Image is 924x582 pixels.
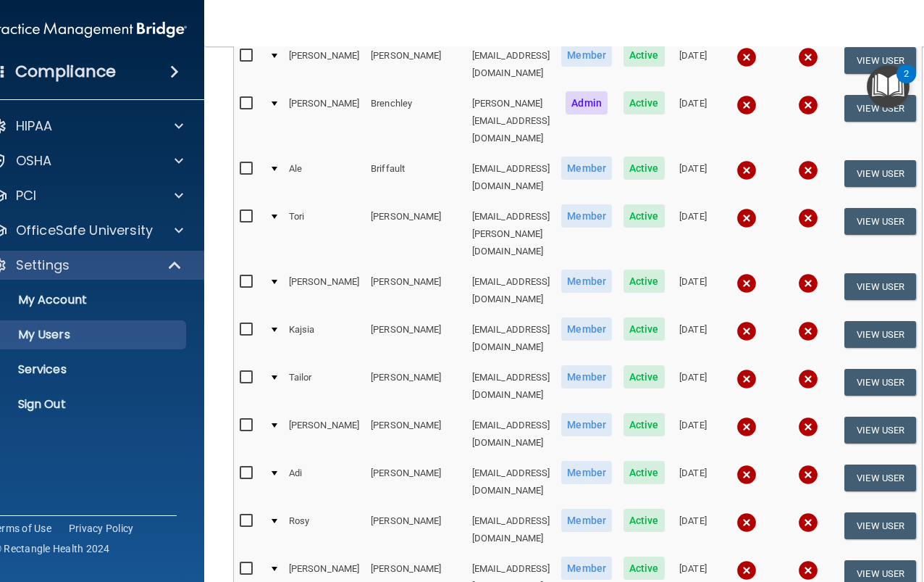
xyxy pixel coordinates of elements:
[15,62,116,82] h4: Compliance
[365,267,466,315] td: [PERSON_NAME]
[466,410,556,458] td: [EMAIL_ADDRESS][DOMAIN_NAME]
[69,521,134,536] a: Privacy Policy
[844,208,916,235] button: View User
[844,465,916,491] button: View User
[623,43,665,67] span: Active
[736,417,757,437] img: cross.ca9f0e7f.svg
[566,91,608,115] span: Admin
[671,315,716,362] td: [DATE]
[736,465,757,485] img: cross.ca9f0e7f.svg
[365,458,466,506] td: [PERSON_NAME]
[16,117,53,135] p: HIPAA
[671,362,716,410] td: [DATE]
[623,557,665,580] span: Active
[671,410,716,458] td: [DATE]
[561,365,612,388] span: Member
[466,154,556,201] td: [EMAIL_ADDRESS][DOMAIN_NAME]
[671,41,716,88] td: [DATE]
[283,315,365,362] td: Kajsia
[798,47,818,67] img: cross.ca9f0e7f.svg
[365,315,466,362] td: [PERSON_NAME]
[736,95,757,115] img: cross.ca9f0e7f.svg
[798,321,818,341] img: cross.ca9f0e7f.svg
[904,74,909,93] div: 2
[671,506,716,554] td: [DATE]
[365,41,466,88] td: [PERSON_NAME]
[466,458,556,506] td: [EMAIL_ADDRESS][DOMAIN_NAME]
[844,160,916,187] button: View User
[466,88,556,154] td: [PERSON_NAME][EMAIL_ADDRESS][DOMAIN_NAME]
[736,321,757,341] img: cross.ca9f0e7f.svg
[623,91,665,115] span: Active
[561,157,612,180] span: Member
[365,506,466,554] td: [PERSON_NAME]
[671,458,716,506] td: [DATE]
[623,461,665,484] span: Active
[283,362,365,410] td: Tailor
[736,273,757,294] img: cross.ca9f0e7f.svg
[561,270,612,293] span: Member
[673,479,907,537] iframe: Drift Widget Chat Controller
[623,317,665,341] span: Active
[798,160,818,180] img: cross.ca9f0e7f.svg
[365,88,466,154] td: Brenchley
[844,273,916,300] button: View User
[844,95,916,122] button: View User
[365,410,466,458] td: [PERSON_NAME]
[16,152,52,170] p: OSHA
[365,362,466,410] td: [PERSON_NAME]
[466,315,556,362] td: [EMAIL_ADDRESS][DOMAIN_NAME]
[623,157,665,180] span: Active
[844,321,916,348] button: View User
[623,204,665,228] span: Active
[466,201,556,267] td: [EMAIL_ADDRESS][PERSON_NAME][DOMAIN_NAME]
[16,187,36,204] p: PCI
[561,43,612,67] span: Member
[283,506,365,554] td: Rosy
[844,369,916,396] button: View User
[466,506,556,554] td: [EMAIL_ADDRESS][DOMAIN_NAME]
[283,458,365,506] td: Adi
[16,222,153,239] p: OfficeSafe University
[798,560,818,581] img: cross.ca9f0e7f.svg
[798,465,818,485] img: cross.ca9f0e7f.svg
[867,65,910,108] button: Open Resource Center, 2 new notifications
[561,461,612,484] span: Member
[844,417,916,444] button: View User
[736,208,757,228] img: cross.ca9f0e7f.svg
[466,362,556,410] td: [EMAIL_ADDRESS][DOMAIN_NAME]
[561,204,612,228] span: Member
[736,369,757,389] img: cross.ca9f0e7f.svg
[365,154,466,201] td: Briffault
[623,413,665,436] span: Active
[671,154,716,201] td: [DATE]
[561,509,612,532] span: Member
[671,267,716,315] td: [DATE]
[283,154,365,201] td: Ale
[561,317,612,341] span: Member
[365,201,466,267] td: [PERSON_NAME]
[623,270,665,293] span: Active
[798,95,818,115] img: cross.ca9f0e7f.svg
[671,201,716,267] td: [DATE]
[16,257,70,274] p: Settings
[844,47,916,74] button: View User
[798,273,818,294] img: cross.ca9f0e7f.svg
[466,267,556,315] td: [EMAIL_ADDRESS][DOMAIN_NAME]
[283,201,365,267] td: Tori
[798,369,818,389] img: cross.ca9f0e7f.svg
[623,365,665,388] span: Active
[623,509,665,532] span: Active
[736,160,757,180] img: cross.ca9f0e7f.svg
[671,88,716,154] td: [DATE]
[561,413,612,436] span: Member
[798,208,818,228] img: cross.ca9f0e7f.svg
[736,560,757,581] img: cross.ca9f0e7f.svg
[283,88,365,154] td: [PERSON_NAME]
[466,41,556,88] td: [EMAIL_ADDRESS][DOMAIN_NAME]
[798,417,818,437] img: cross.ca9f0e7f.svg
[283,41,365,88] td: [PERSON_NAME]
[561,557,612,580] span: Member
[283,410,365,458] td: [PERSON_NAME]
[283,267,365,315] td: [PERSON_NAME]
